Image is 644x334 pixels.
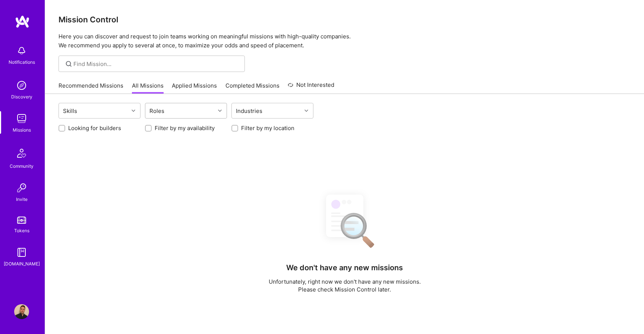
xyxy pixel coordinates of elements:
[14,304,29,319] img: User Avatar
[218,109,222,113] i: icon Chevron
[14,43,29,58] img: bell
[16,195,28,203] div: Invite
[13,144,31,162] img: Community
[73,60,239,68] input: Find Mission...
[14,111,29,126] img: teamwork
[4,260,40,268] div: [DOMAIN_NAME]
[64,60,73,68] i: icon SearchGrey
[155,124,215,132] label: Filter by my availability
[15,15,30,28] img: logo
[269,278,421,286] p: Unfortunately, right now we don't have any new missions.
[234,105,264,116] div: Industries
[14,245,29,260] img: guide book
[148,105,166,116] div: Roles
[269,286,421,293] p: Please check Mission Control later.
[132,109,135,113] i: icon Chevron
[11,93,32,101] div: Discovery
[14,227,29,234] div: Tokens
[12,304,31,319] a: User Avatar
[59,82,123,94] a: Recommended Missions
[13,126,31,134] div: Missions
[313,188,376,253] img: No Results
[17,217,26,224] img: tokens
[241,124,294,132] label: Filter by my location
[132,82,164,94] a: All Missions
[10,162,34,170] div: Community
[304,109,308,113] i: icon Chevron
[225,82,280,94] a: Completed Missions
[288,81,334,94] a: Not Interested
[14,78,29,93] img: discovery
[59,32,631,50] p: Here you can discover and request to join teams working on meaningful missions with high-quality ...
[172,82,217,94] a: Applied Missions
[68,124,121,132] label: Looking for builders
[59,15,631,24] h3: Mission Control
[9,58,35,66] div: Notifications
[286,263,403,272] h4: We don't have any new missions
[14,180,29,195] img: Invite
[61,105,79,116] div: Skills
